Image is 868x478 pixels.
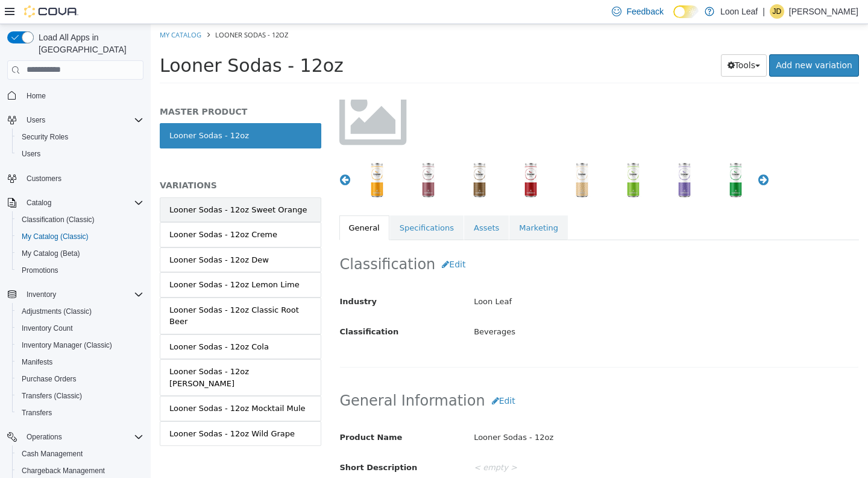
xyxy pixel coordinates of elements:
p: | [763,4,765,19]
a: Transfers (Classic) [17,389,87,403]
div: Beverages [314,298,717,319]
button: Promotions [12,262,148,279]
input: Dark Mode [673,5,699,18]
span: Users [22,149,40,159]
span: Classification [189,303,248,312]
div: Looner Sodas - 12oz Cola [19,317,118,329]
button: Classification (Classic) [12,211,148,228]
span: My Catalog (Classic) [17,229,143,244]
div: Looner Sodas - 12oz [314,403,717,424]
a: Assets [313,191,358,217]
span: Feedback [626,5,663,18]
span: Operations [27,432,62,442]
button: My Catalog (Beta) [12,245,148,262]
a: Marketing [359,191,417,217]
button: Inventory [22,287,61,302]
button: Users [12,145,148,162]
span: Transfers (Classic) [17,389,143,403]
span: Short Description [189,439,267,448]
p: [PERSON_NAME] [789,4,858,19]
span: Product Name [189,409,252,418]
span: Inventory [22,287,143,302]
button: Edit [285,229,321,252]
a: General [189,191,239,217]
div: < empty > [314,433,717,454]
button: Inventory Count [12,320,148,337]
button: Tools [570,30,617,53]
a: Chargeback Management [17,464,110,478]
button: Previous [189,150,201,162]
a: Purchase Orders [17,372,81,386]
span: Customers [22,171,143,186]
span: Chargeback Management [22,466,105,476]
span: Users [27,115,45,125]
span: Home [22,88,143,103]
span: Transfers [22,408,52,418]
span: Transfers (Classic) [22,391,82,401]
span: Users [17,147,143,161]
a: Security Roles [17,130,73,144]
button: Catalog [22,196,56,210]
a: Specifications [239,191,313,217]
button: My Catalog (Classic) [12,228,148,245]
span: Manifests [17,355,143,369]
div: Looner Sodas - 12oz Classic Root Beer [19,280,161,304]
span: Inventory Count [17,321,143,336]
span: JD [773,4,782,19]
button: Security Roles [12,129,148,145]
span: Home [27,91,46,101]
h2: General Information [189,366,708,388]
a: My Catalog [9,6,51,15]
a: Home [22,89,51,103]
span: Operations [22,430,143,444]
div: Looner Sodas - 12oz Dew [19,230,118,242]
div: Looner Sodas - 12oz Wild Grape [19,404,144,416]
h5: VARIATIONS [9,156,171,167]
span: Inventory [27,290,56,299]
button: Transfers (Classic) [12,387,148,404]
div: Looner Sodas - 12oz Creme [19,205,127,217]
a: Inventory Manager (Classic) [17,338,117,352]
h2: Classification [189,229,708,252]
span: Industry [189,273,227,282]
span: Cash Management [22,449,83,459]
div: Loon Leaf [314,267,717,288]
button: Users [22,113,50,127]
button: Inventory [2,286,148,303]
span: Promotions [22,266,58,275]
span: Classification (Classic) [22,215,95,225]
span: Adjustments (Classic) [17,304,143,319]
span: Manifests [22,357,52,367]
span: Looner Sodas - 12oz [9,31,193,52]
span: Security Roles [22,132,68,142]
button: Adjustments (Classic) [12,303,148,320]
a: Promotions [17,263,63,278]
button: Manifests [12,354,148,371]
div: Joelle Dalencar [770,4,784,19]
span: Security Roles [17,130,143,144]
span: Inventory Count [22,323,73,333]
span: Classification (Classic) [17,212,143,227]
button: Transfers [12,404,148,421]
button: Next [606,150,618,162]
span: Purchase Orders [22,374,77,384]
button: Inventory Manager (Classic) [12,337,148,354]
span: Catalog [27,198,51,208]
span: Users [22,113,143,127]
a: Add new variation [618,30,708,53]
div: Looner Sodas - 12oz Lemon Lime [19,255,149,267]
span: Cash Management [17,447,143,461]
button: Customers [2,170,148,187]
button: Home [2,87,148,104]
a: Users [17,147,45,161]
span: Catalog [22,196,143,210]
button: Edit [335,366,371,388]
span: Inventory Manager (Classic) [22,340,112,350]
img: Cova [24,5,78,18]
span: Customers [27,174,61,183]
div: Looner Sodas - 12oz Mocktail Mule [19,378,155,390]
span: Dark Mode [673,18,674,19]
a: Transfers [17,406,57,420]
a: Cash Management [17,447,87,461]
span: My Catalog (Beta) [17,246,143,261]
